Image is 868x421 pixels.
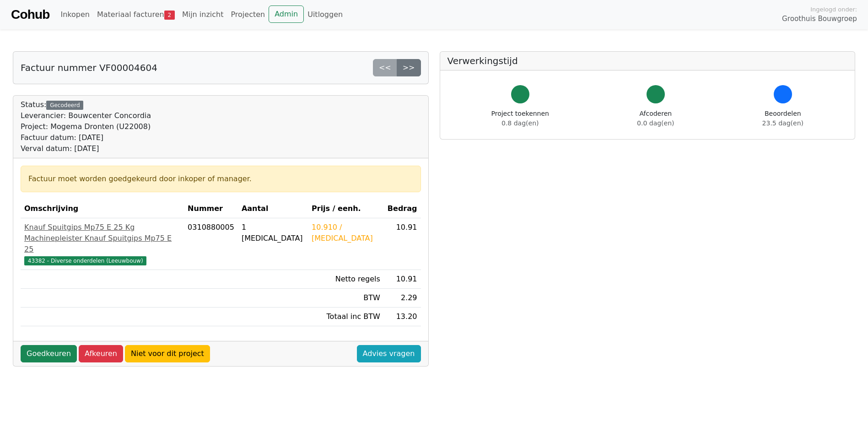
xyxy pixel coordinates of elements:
th: Aantal [238,200,308,218]
a: Inkopen [57,5,93,24]
th: Nummer [184,200,238,218]
th: Omschrijving [21,200,184,218]
div: Verval datum: [DATE] [21,143,151,154]
div: 1 [MEDICAL_DATA] [242,222,304,244]
div: Factuur datum: [DATE] [21,132,151,143]
a: >> [397,59,421,76]
td: 0310880005 [184,218,238,270]
td: 2.29 [384,289,421,308]
td: Totaal inc BTW [308,308,384,326]
div: 10.910 / [MEDICAL_DATA] [312,222,380,244]
div: Project toekennen [491,109,549,128]
span: 0.8 dag(en) [501,119,539,127]
a: Materiaal facturen2 [93,5,178,24]
td: BTW [308,289,384,308]
th: Prijs / eenh. [308,200,384,218]
div: Factuur moet worden goedgekeurd door inkoper of manager. [28,173,413,184]
span: 2 [164,11,175,20]
span: 43382 - Diverse onderdelen (Leeuwbouw) [24,256,146,265]
span: 0.0 dag(en) [637,119,674,127]
a: Admin [269,5,304,23]
th: Bedrag [384,200,421,218]
a: Advies vragen [357,345,421,362]
div: Project: Mogema Dronten (U22008) [21,121,151,132]
a: Niet voor dit project [125,345,210,362]
h5: Factuur nummer VF00004604 [21,62,157,73]
span: 23.5 dag(en) [762,119,803,127]
a: Mijn inzicht [178,5,227,24]
td: 13.20 [384,308,421,326]
span: Ingelogd onder: [810,5,857,14]
div: Afcoderen [637,109,674,128]
span: Groothuis Bouwgroep [782,14,857,24]
td: 10.91 [384,270,421,289]
a: Afkeuren [79,345,123,362]
a: Uitloggen [304,5,346,24]
td: 10.91 [384,218,421,270]
a: Projecten [227,5,269,24]
a: Goedkeuren [21,345,77,362]
div: Gecodeerd [46,101,83,110]
div: Beoordelen [762,109,803,128]
a: Cohub [11,4,49,26]
h5: Verwerkingstijd [447,55,848,66]
div: Status: [21,99,151,154]
td: Netto regels [308,270,384,289]
div: Leverancier: Bouwcenter Concordia [21,110,151,121]
div: Knauf Spuitgips Mp75 E 25 Kg Machinepleister Knauf Spuitgips Mp75 E 25 [24,222,180,255]
a: Knauf Spuitgips Mp75 E 25 Kg Machinepleister Knauf Spuitgips Mp75 E 2543382 - Diverse onderdelen ... [24,222,180,266]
